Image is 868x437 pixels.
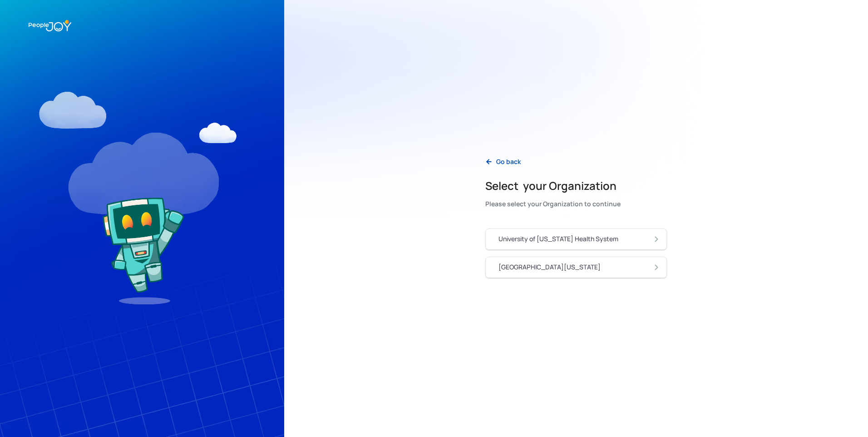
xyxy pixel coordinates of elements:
[485,198,621,210] div: Please select your Organization to continue
[485,228,667,250] a: University of [US_STATE] Health System
[496,157,521,166] div: Go back
[498,234,618,243] div: University of [US_STATE] Health System
[498,263,601,272] div: [GEOGRAPHIC_DATA][US_STATE]
[485,257,667,278] a: [GEOGRAPHIC_DATA][US_STATE]
[478,153,528,171] a: Go back
[485,179,621,193] h2: Select your Organization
